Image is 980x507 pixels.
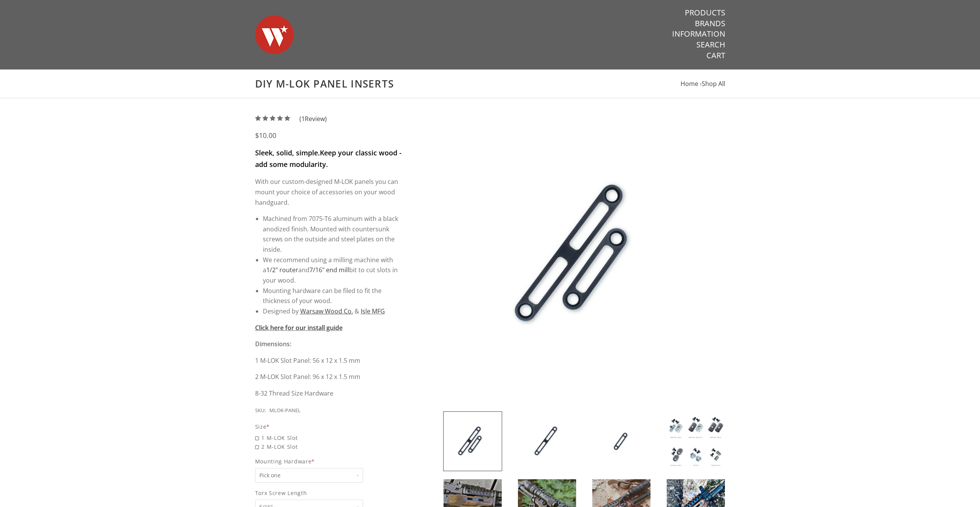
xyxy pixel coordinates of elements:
li: Mounting hardware can be filed to fit the thickness of your wood. [263,286,403,306]
a: Home [681,79,698,88]
h1: DIY M-LOK Panel Inserts [255,77,725,90]
span: Mounting Hardware [255,457,403,466]
li: Designed by & [263,306,403,317]
li: Machined from 7075-T6 aluminum with a black anodized finish. Mounted with countersunk screws on t... [263,214,403,255]
span: 2 M-LOK Slot [255,442,403,451]
div: MLOK-PANEL [269,406,301,415]
img: DIY M-LOK Panel Inserts [592,412,651,471]
span: Torx Screw Length [255,488,403,497]
img: Warsaw Wood Co. [255,8,294,62]
strong: Keep your classic wood - add some modularity. [255,148,402,169]
span: ( Review) [299,114,327,124]
a: Information [672,29,725,39]
span: $10.00 [255,131,276,140]
img: DIY M-LOK Panel Inserts [518,412,576,471]
a: (1Review) [255,115,327,123]
div: Size [255,422,403,431]
span: 1 [301,115,305,123]
li: We recommend using a milling machine with a and bit to cut slots in your wood. [263,255,403,286]
span: With our custom-designed M-LOK panels you can mount your choice of accessories on your wood handg... [255,177,398,206]
a: Isle MFG [361,307,385,315]
a: Cart [706,51,725,61]
p: 2 M-LOK Slot Panel: 96 x 12 x 1.5 mm [255,372,403,382]
img: DIY M-LOK Panel Inserts [667,412,725,471]
div: SKU: [255,406,266,415]
a: Products [685,8,725,18]
p: 8-32 Thread Size Hardware [255,388,403,399]
span: 1 M-LOK Slot [255,433,403,442]
img: DIY M-LOK Panel Inserts [444,412,502,471]
strong: Sleek, solid, simple. [255,148,320,157]
a: 1/2" router [266,266,298,274]
strong: Dimensions: [255,340,291,348]
a: Click here for our install guide [255,323,343,332]
a: Brands [695,19,725,29]
a: Shop All [702,79,725,88]
img: DIY M-LOK Panel Inserts [443,114,725,396]
a: 7/16" end mill [309,266,349,274]
a: Search [696,40,725,50]
li: › [700,79,725,89]
a: Warsaw Wood Co. [300,307,353,315]
select: Mounting Hardware* [255,468,363,483]
p: 1 M-LOK Slot Panel: 56 x 12 x 1.5 mm [255,355,403,366]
